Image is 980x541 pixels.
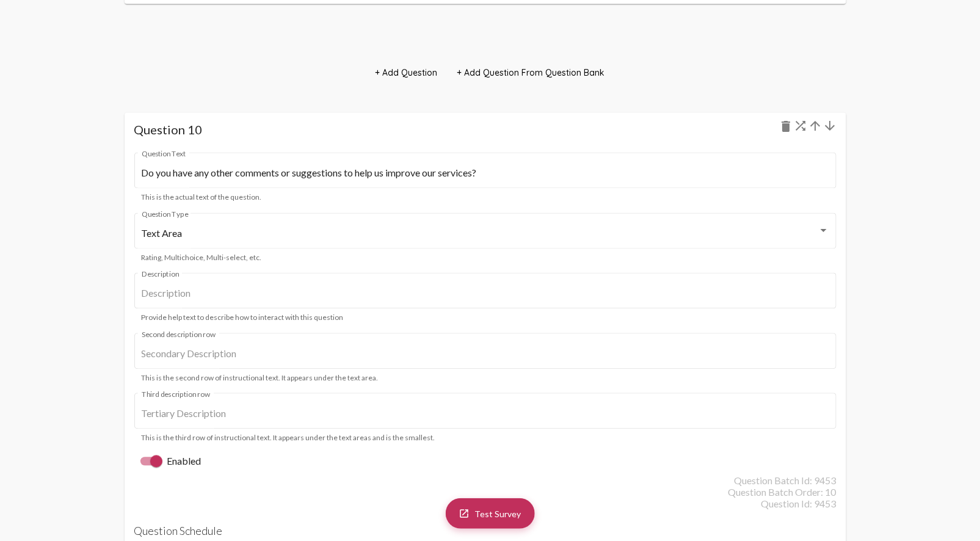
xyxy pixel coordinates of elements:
div: Question Id: 9453 [134,498,837,510]
span: Test Survey [475,509,521,519]
mat-hint: This is the second row of instructional text. It appears under the text area. [142,374,379,383]
mat-icon: arrow_downward [823,119,838,134]
a: Test Survey [446,498,535,529]
span: Enabled [167,454,201,469]
input: Tertiary Description [142,408,829,419]
button: + Add Question From Question Bank [448,62,615,84]
button: + Add Question [366,62,448,84]
mat-icon: launch [459,508,470,519]
input: Secondary Description [142,349,829,360]
div: Question Batch Id: 9453 [134,475,837,487]
span: + Add Question [376,68,438,79]
mat-hint: This is the actual text of the question. [142,194,262,202]
h1: Question 10 [134,123,837,137]
mat-hint: Provide help text to describe how to interact with this question [142,314,344,322]
input: Question [142,168,829,179]
mat-icon: shuffle [794,119,808,134]
input: Description [142,288,829,299]
mat-hint: Rating, Multichoice, Multi-select, etc. [142,254,262,263]
mat-hint: This is the third row of instructional text. It appears under the text areas and is the smallest. [142,434,435,443]
div: Question Batch Order: 10 [134,487,837,498]
mat-icon: delete [779,120,794,134]
mat-icon: arrow_upward [808,119,823,134]
mat-select-trigger: Text Area [142,228,183,239]
span: + Add Question From Question Bank [457,68,605,79]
